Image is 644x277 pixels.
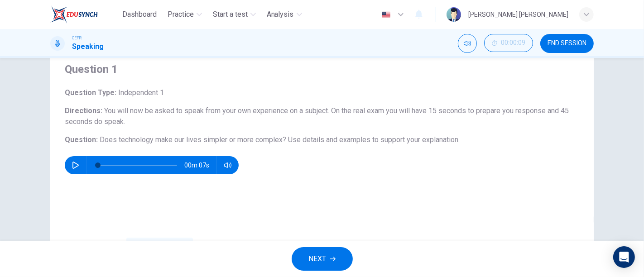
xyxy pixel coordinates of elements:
div: Hide [484,34,533,53]
span: Practice [168,9,194,20]
button: 00:00:09 [484,34,533,52]
button: Sample Response [126,238,193,257]
div: basic tabs example [68,238,576,257]
div: Open Intercom Messenger [613,246,635,268]
span: Independent 1 [116,88,164,97]
span: Start a test [213,9,248,20]
span: You will now be asked to speak from your own experience on a subject. On the real exam you will h... [65,106,569,126]
span: NEXT [309,253,327,265]
button: NEXT [292,247,353,271]
button: Start a test [209,6,260,23]
span: Dashboard [122,9,157,20]
span: Use details and examples to support your explanation. [288,135,460,144]
img: EduSynch logo [50,5,98,24]
span: END SESSION [548,40,586,47]
span: Analysis [267,9,294,20]
button: END SESSION [540,34,594,53]
span: 00:00:09 [501,39,525,47]
button: Dashboard [119,6,160,23]
h6: Question Type : [65,87,579,98]
img: en [380,11,392,18]
button: Your Response [68,238,126,257]
div: Mute [458,34,477,53]
div: [PERSON_NAME] [PERSON_NAME] [468,9,568,20]
button: Analysis [263,6,306,23]
button: Practice [164,6,206,23]
h6: Question : [65,134,579,145]
img: Profile picture [447,7,461,22]
h1: Speaking [72,41,104,52]
h4: Question 1 [65,62,579,76]
a: EduSynch logo [50,5,119,24]
span: 00m 07s [184,156,216,174]
span: CEFR [72,35,82,41]
span: Does technology make our lives simpler or more complex? [100,135,286,144]
h6: Directions : [65,105,579,127]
